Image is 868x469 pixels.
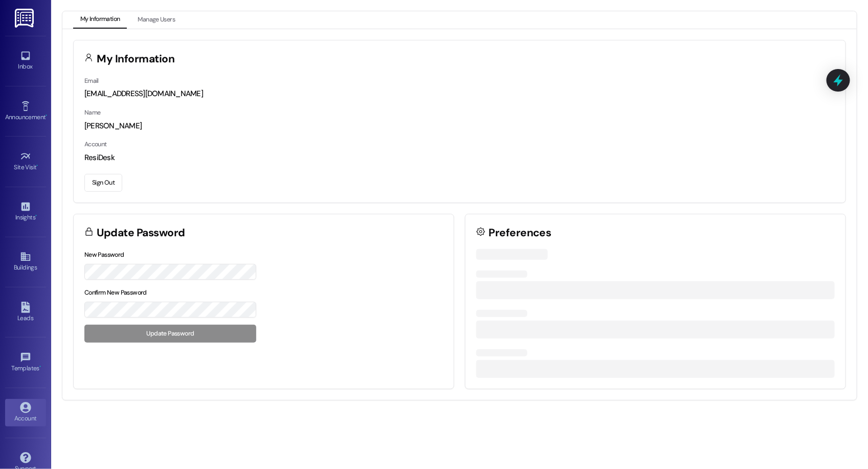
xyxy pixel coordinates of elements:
[15,9,36,28] img: ResiDesk Logo
[84,77,99,85] label: Email
[37,162,38,169] span: •
[84,140,107,148] label: Account
[5,399,46,427] a: Account
[84,174,122,192] button: Sign Out
[97,54,175,64] h3: My Information
[130,11,182,29] button: Manage Users
[73,11,127,29] button: My Information
[489,228,551,238] h3: Preferences
[84,108,101,117] label: Name
[97,228,185,238] h3: Update Password
[46,112,47,119] span: •
[5,148,46,175] a: Site Visit •
[5,299,46,326] a: Leads
[84,152,835,163] div: ResiDesk
[5,198,46,226] a: Insights •
[39,363,41,370] span: •
[5,248,46,276] a: Buildings
[35,212,37,219] span: •
[84,288,147,297] label: Confirm New Password
[84,251,124,259] label: New Password
[84,88,835,99] div: [EMAIL_ADDRESS][DOMAIN_NAME]
[5,47,46,75] a: Inbox
[5,349,46,376] a: Templates •
[84,121,835,131] div: [PERSON_NAME]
